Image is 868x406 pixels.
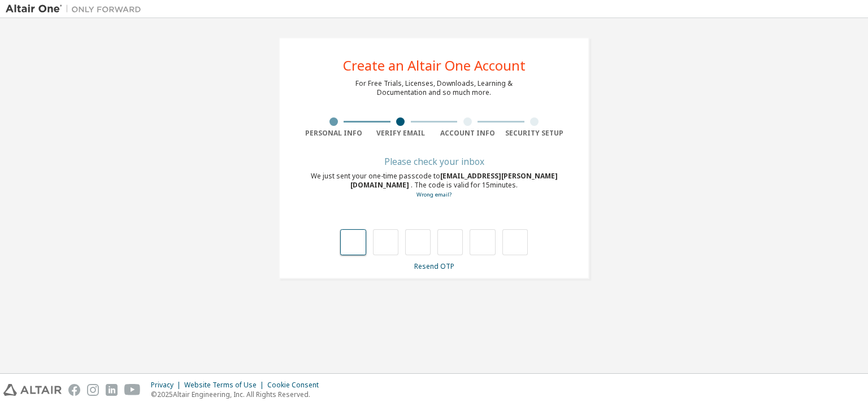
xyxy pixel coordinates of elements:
div: Verify Email [367,129,435,138]
img: youtube.svg [124,384,141,396]
div: Personal Info [300,129,367,138]
p: © 2025 Altair Engineering, Inc. All Rights Reserved. [151,390,325,399]
img: Altair One [6,3,147,15]
div: Security Setup [501,129,568,138]
div: Cookie Consent [267,381,325,390]
div: Privacy [151,381,184,390]
a: Resend OTP [414,261,454,271]
a: Go back to the registration form [416,191,452,198]
img: altair_logo.svg [3,384,62,396]
img: facebook.svg [68,384,80,396]
img: linkedin.svg [106,384,118,396]
div: For Free Trials, Licenses, Downloads, Learning & Documentation and so much more. [355,79,513,97]
div: Please check your inbox [300,158,568,165]
div: Website Terms of Use [184,381,267,390]
div: Account Info [434,129,501,138]
img: instagram.svg [87,384,99,396]
span: [EMAIL_ADDRESS][PERSON_NAME][DOMAIN_NAME] [350,171,558,190]
div: Create an Altair One Account [343,59,526,72]
div: We just sent your one-time passcode to . The code is valid for 15 minutes. [300,172,568,199]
